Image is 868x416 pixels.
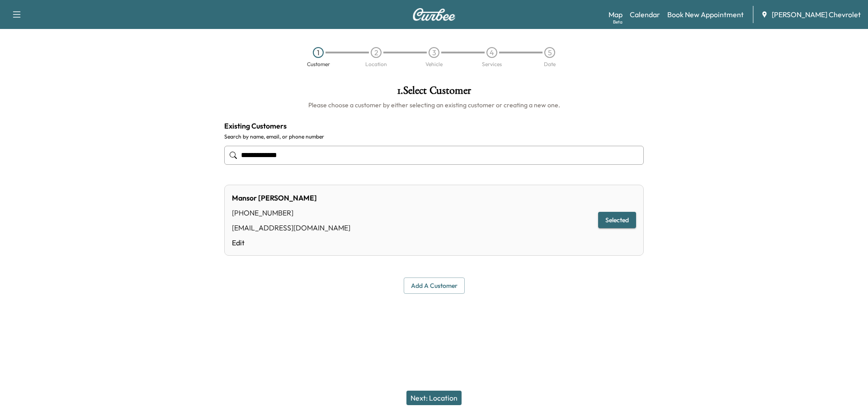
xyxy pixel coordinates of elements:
[412,8,456,21] img: Curbee Logo
[224,85,644,100] h1: 1 . Select Customer
[224,100,644,110] h6: Please choose a customer by either selecting an existing customer or creating a new one.
[544,62,556,67] div: Date
[667,9,744,20] a: Book New Appointment
[630,9,660,20] a: Calendar
[313,47,324,58] div: 1
[772,9,861,20] span: [PERSON_NAME] Chevrolet
[486,47,497,58] div: 4
[224,120,644,131] h4: Existing Customers
[598,212,636,229] button: Selected
[371,47,382,58] div: 2
[609,9,623,20] a: MapBeta
[404,277,465,294] button: Add a customer
[232,237,350,248] a: Edit
[429,47,439,58] div: 3
[425,62,443,67] div: Vehicle
[232,207,350,218] div: [PHONE_NUMBER]
[613,19,623,25] div: Beta
[232,222,350,233] div: [EMAIL_ADDRESS][DOMAIN_NAME]
[406,391,462,405] button: Next: Location
[224,133,644,140] label: Search by name, email, or phone number
[307,62,330,67] div: Customer
[482,62,502,67] div: Services
[365,62,387,67] div: Location
[544,47,555,58] div: 5
[232,192,350,203] div: Mansor [PERSON_NAME]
